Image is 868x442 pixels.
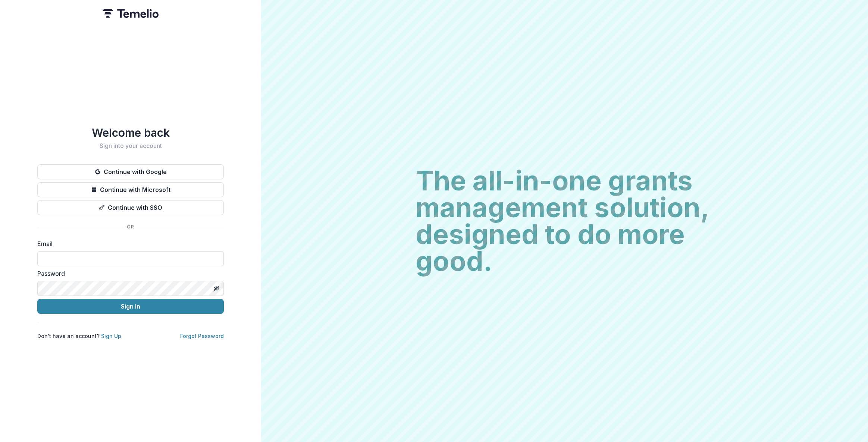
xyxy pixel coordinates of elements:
a: Sign Up [101,333,121,339]
img: Temelio [103,9,159,18]
button: Continue with Google [37,164,224,179]
button: Sign In [37,299,224,314]
button: Continue with Microsoft [37,182,224,197]
p: Don't have an account? [37,332,121,340]
label: Password [37,269,219,278]
button: Continue with SSO [37,200,224,215]
h2: Sign into your account [37,142,224,149]
label: Email [37,239,219,248]
a: Forgot Password [180,333,224,339]
button: Toggle password visibility [210,282,222,294]
h1: Welcome back [37,126,224,139]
